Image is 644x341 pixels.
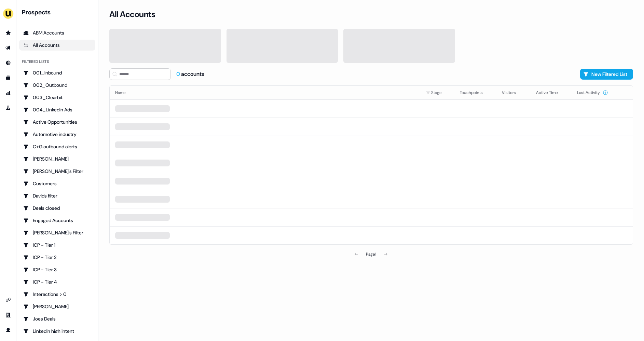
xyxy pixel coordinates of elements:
[176,70,181,78] span: 0
[23,168,91,175] div: [PERSON_NAME]'s Filter
[19,203,95,214] a: Go to Deals closed
[19,117,95,127] a: Go to Active Opportunities
[23,266,91,273] div: ICP - Tier 3
[23,192,91,199] div: Davids filter
[19,215,95,226] a: Go to Engaged Accounts
[3,295,14,305] a: Go to integrations
[19,104,95,115] a: Go to 004_LinkedIn Ads
[23,29,91,36] div: ABM Accounts
[109,9,155,19] h3: All Accounts
[502,86,524,99] button: Visitors
[19,141,95,152] a: Go to C+G outbound alerts
[23,106,91,113] div: 004_LinkedIn Ads
[23,155,91,162] div: [PERSON_NAME]
[460,86,491,99] button: Touchpoints
[3,57,14,68] a: Go to Inbound
[3,103,14,113] a: Go to experiments
[19,129,95,140] a: Go to Automotive industry
[3,87,14,98] a: Go to attribution
[23,278,91,285] div: ICP - Tier 4
[19,252,95,263] a: Go to ICP - Tier 2
[3,325,14,336] a: Go to profile
[23,217,91,224] div: Engaged Accounts
[23,119,91,125] div: Active Opportunities
[3,27,14,38] a: Go to prospects
[23,205,91,212] div: Deals closed
[19,276,95,287] a: Go to ICP - Tier 4
[19,27,95,38] a: ABM Accounts
[23,229,91,236] div: [PERSON_NAME]'s Filter
[19,289,95,300] a: Go to Interactions > 0
[19,92,95,103] a: Go to 003_Clearbit
[3,42,14,53] a: Go to outbound experience
[23,82,91,88] div: 002_Outbound
[19,166,95,177] a: Go to Charlotte's Filter
[23,94,91,101] div: 003_Clearbit
[19,301,95,312] a: Go to JJ Deals
[366,251,376,258] div: Page 1
[536,86,566,99] button: Active Time
[19,153,95,164] a: Go to Charlotte Stone
[577,86,608,99] button: Last Activity
[22,8,95,16] div: Prospects
[23,254,91,261] div: ICP - Tier 2
[23,42,91,49] div: All Accounts
[3,72,14,83] a: Go to templates
[580,69,633,80] button: New Filtered List
[23,131,91,138] div: Automotive industry
[23,303,91,310] div: [PERSON_NAME]
[19,264,95,275] a: Go to ICP - Tier 3
[110,86,420,99] th: Name
[23,143,91,150] div: C+G outbound alerts
[23,328,91,335] div: Linkedin high intent
[426,89,449,96] div: Stage
[19,240,95,250] a: Go to ICP - Tier 1
[19,190,95,201] a: Go to Davids filter
[19,326,95,337] a: Go to Linkedin high intent
[19,40,95,51] a: All accounts
[19,313,95,324] a: Go to Joes Deals
[23,69,91,76] div: 001_Inbound
[176,70,204,78] div: accounts
[19,227,95,238] a: Go to Geneviève's Filter
[19,80,95,91] a: Go to 002_Outbound
[19,67,95,78] a: Go to 001_Inbound
[22,59,49,65] div: Filtered lists
[23,291,91,298] div: Interactions > 0
[23,180,91,187] div: Customers
[23,242,91,248] div: ICP - Tier 1
[23,315,91,322] div: Joes Deals
[3,310,14,320] a: Go to team
[19,178,95,189] a: Go to Customers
